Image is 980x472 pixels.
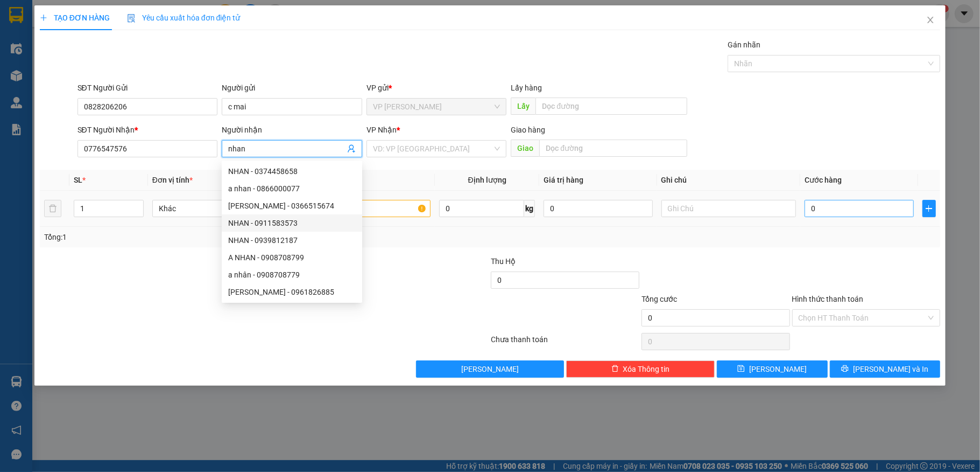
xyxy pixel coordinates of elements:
span: Đơn vị tính [152,176,193,184]
th: Ghi chú [657,170,801,191]
span: VP Phan Thiết [373,99,500,115]
div: a nhan - 0866000077 [228,183,356,195]
div: [PERSON_NAME] - 0366515674 [228,200,356,212]
img: icon [127,14,136,23]
div: NHAN - 0939812187 [222,232,362,249]
span: Giao [511,140,539,157]
button: printer[PERSON_NAME] và In [830,360,941,378]
div: A NHAN - 0908708799 [228,252,356,263]
span: Xóa Thông tin [623,363,670,375]
div: Thanh Nhàn - 0961826885 [222,283,362,301]
button: delete [44,200,61,217]
span: Giá trị hàng [544,176,583,184]
span: Định lượng [468,176,506,184]
div: NHAN - 0911583573 [222,214,362,232]
span: Lấy hàng [511,84,542,92]
label: Hình thức thanh toán [792,295,864,303]
div: NHAN - 0939812187 [228,234,356,246]
input: VD: Bàn, Ghế [296,200,431,217]
span: Yêu cầu xuất hóa đơn điện tử [127,13,241,22]
div: VP gửi [366,82,507,94]
input: Ghi Chú [661,200,796,217]
div: NHAN - 0911583573 [228,217,356,229]
div: SĐT Người Nhận [77,124,218,136]
span: Thu Hộ [491,257,516,266]
span: plus [40,14,47,22]
span: Khác [159,200,281,217]
span: user-add [347,144,356,153]
div: NHAN - 0374458658 [222,163,362,180]
div: Người nhận [222,124,362,136]
span: close [926,16,935,24]
button: Close [915,5,946,36]
div: a nhân - 0908708779 [222,266,362,283]
span: save [737,365,745,373]
span: [PERSON_NAME] [461,363,519,375]
span: printer [841,365,849,373]
span: [PERSON_NAME] [749,363,807,375]
div: Tổng: 1 [44,231,379,243]
div: Chưa thanh toán [490,334,640,352]
button: [PERSON_NAME] [416,360,565,378]
span: Giao hàng [511,126,545,134]
span: Cước hàng [805,176,842,184]
div: SĐT Người Gửi [77,82,218,94]
button: deleteXóa Thông tin [566,360,715,378]
div: [PERSON_NAME] - 0961826885 [228,286,356,298]
div: NHAN - 0374458658 [228,165,356,177]
span: delete [611,365,619,373]
div: A NHAN - 0908708799 [222,249,362,266]
div: a nhân - 0908708779 [228,269,356,281]
span: Tổng cước [641,295,677,303]
span: TẠO ĐƠN HÀNG [40,13,110,22]
span: VP Nhận [366,126,397,134]
span: plus [923,204,936,213]
input: Dọc đường [535,98,687,115]
span: [PERSON_NAME] và In [853,363,928,375]
input: Dọc đường [539,140,687,157]
span: SL [74,176,82,184]
div: QUANG NHAN - 0366515674 [222,197,362,214]
input: 0 [544,200,652,217]
div: Người gửi [222,82,362,94]
label: Gán nhãn [728,40,760,49]
span: Lấy [511,98,535,115]
div: a nhan - 0866000077 [222,180,362,197]
button: plus [922,200,936,217]
button: save[PERSON_NAME] [717,360,828,378]
span: kg [524,200,535,217]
